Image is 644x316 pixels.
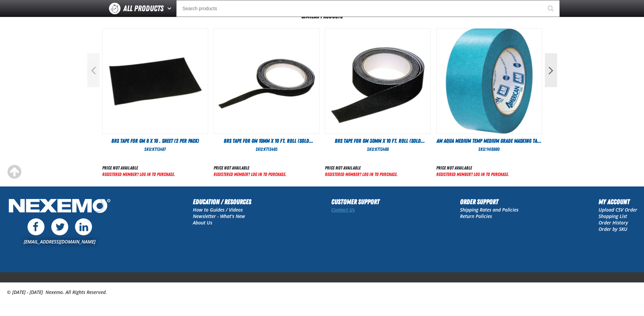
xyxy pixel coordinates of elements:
[436,146,542,153] div: SKU:
[599,206,637,213] a: Upload CSV Order
[152,146,166,152] span: KT13487
[7,197,112,217] img: Nexemo Logo
[193,213,245,219] a: Newsletter - What's New
[599,219,628,226] a: Order History
[599,226,627,232] a: Order by SKU
[599,197,637,207] h2: My Account
[545,53,557,87] button: Next
[214,165,286,171] div: Price not available
[436,137,542,145] a: AM Aqua Medium Temp Medium Grade Masking Tape 48mm x 54.8m (6 per pack)
[214,146,319,153] div: SKU:
[102,172,175,177] a: Registered Member? Log In to purchase.
[193,206,243,213] a: How to Guides / Videos
[123,2,164,15] span: All Products
[103,28,208,134] img: BRS Tape For Gm 8 X 10 . Sheet (2 per pack)
[437,28,542,134] : View Details of the AM Aqua Medium Temp Medium Grade Masking Tape 48mm x 54.8m (6 per pack)
[193,197,251,207] h2: Education / Resources
[325,137,431,145] a: BRS Tape For Gm 30mm X 10 Ft. Roll (Sold Individually)
[224,138,313,152] span: BRS Tape For Gm 10mm X 10 Ft. Roll (Sold Individually)
[437,138,541,152] span: AM Aqua Medium Temp Medium Grade Masking Tape 48mm x 54.8m (6 per pack)
[460,197,518,207] h2: Order Support
[87,53,99,87] button: Previous
[103,28,208,134] : View Details of the BRS Tape For Gm 8 X 10 . Sheet (2 per pack)
[214,137,319,145] a: BRS Tape For Gm 10mm X 10 Ft. Roll (Sold Individually)
[331,206,355,213] a: Contact Us
[325,146,431,153] div: SKU:
[214,172,286,177] a: Registered Member? Log In to purchase.
[325,28,430,134] img: BRS Tape For Gm 30mm X 10 Ft. Roll (Sold Individually)
[214,28,319,134] img: BRS Tape For Gm 10mm X 10 Ft. Roll (Sold Individually)
[375,146,389,152] span: KT13486
[460,213,492,219] a: Return Policies
[102,137,208,145] a: BRS Tape For Gm 8 X 10 . Sheet (2 per pack)
[111,138,199,144] span: BRS Tape For Gm 8 X 10 . Sheet (2 per pack)
[436,172,509,177] a: Registered Member? Log In to purchase.
[436,165,509,171] div: Price not available
[325,165,398,171] div: Price not available
[331,197,380,207] h2: Customer Support
[486,146,500,152] span: 1418880
[193,219,212,226] a: About Us
[214,28,319,134] : View Details of the BRS Tape For Gm 10mm X 10 Ft. Roll (Sold Individually)
[24,238,95,245] a: [EMAIL_ADDRESS][DOMAIN_NAME]
[325,28,430,134] : View Details of the BRS Tape For Gm 30mm X 10 Ft. Roll (Sold Individually)
[7,164,22,179] div: Scroll to the top
[325,172,398,177] a: Registered Member? Log In to purchase.
[437,28,542,134] img: AM Aqua Medium Temp Medium Grade Masking Tape 48mm x 54.8m (6 per pack)
[460,206,518,213] a: Shipping Rates and Policies
[102,146,208,153] div: SKU:
[599,213,627,219] a: Shopping List
[335,138,425,152] span: BRS Tape For Gm 30mm X 10 Ft. Roll (Sold Individually)
[263,146,277,152] span: KT13485
[102,165,175,171] div: Price not available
